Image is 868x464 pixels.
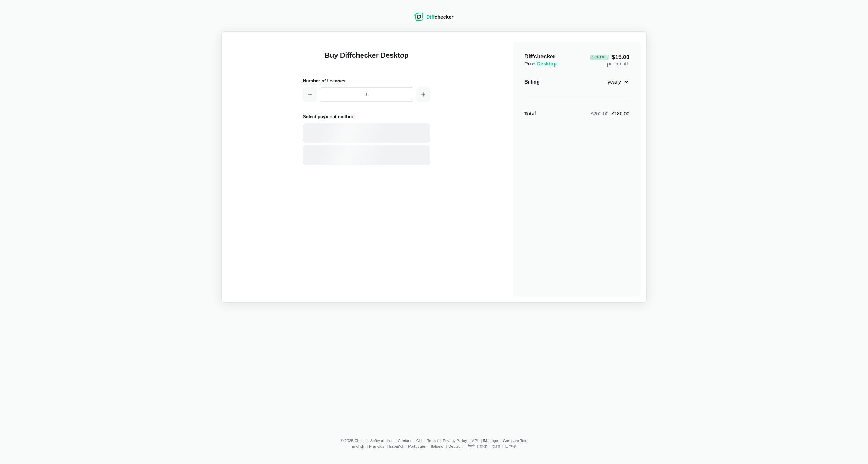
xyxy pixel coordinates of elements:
[533,61,556,67] span: + Desktop
[503,439,527,443] a: Compare Text
[398,439,411,443] a: Contact
[524,53,555,59] span: Diffchecker
[408,444,426,448] a: Português
[483,439,498,443] a: iManage
[320,87,413,102] input: 1
[389,444,403,448] a: Español
[449,444,463,448] a: Deutsch
[590,55,629,60] span: $15.00
[591,111,609,116] span: $252.00
[524,61,557,67] span: Pro
[479,444,487,448] a: 简体
[341,439,398,443] li: © 2025 Checker Software Inc.
[303,50,430,69] h1: Buy Diffchecker Desktop
[414,17,453,22] a: Diffchecker logoDiffchecker
[431,444,443,448] a: Italiano
[416,439,422,443] a: CLI
[426,13,453,21] div: checker
[351,444,364,448] a: English
[443,439,467,443] a: Privacy Policy
[524,78,540,85] div: Billing
[472,439,478,443] a: API
[505,444,517,448] a: 日本語
[426,14,434,20] span: Diff
[427,439,438,443] a: Terms
[524,111,536,116] strong: Total
[591,110,629,117] div: $180.00
[590,55,609,60] div: 29 % Off
[414,13,423,21] img: Diffchecker logo
[303,77,430,85] h2: Number of licenses
[303,113,430,120] h2: Select payment method
[369,444,384,448] a: Français
[590,53,629,67] div: per month
[492,444,500,448] a: 繁體
[468,444,474,448] a: हिन्दी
